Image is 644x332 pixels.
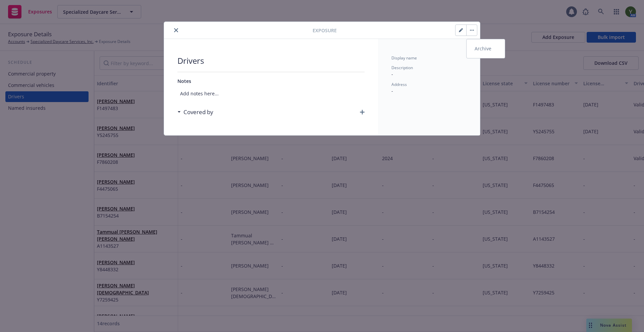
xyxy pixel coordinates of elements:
[183,108,213,116] h3: Covered by
[177,55,365,66] span: Drivers
[391,55,417,61] span: Display name
[172,26,180,34] button: close
[391,65,413,70] span: Description
[177,108,213,116] div: Covered by
[391,82,407,87] span: Address
[177,78,191,84] span: Notes
[177,87,365,100] span: Add notes here...
[313,27,337,34] span: Exposure
[391,71,393,77] span: -
[391,88,393,94] span: -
